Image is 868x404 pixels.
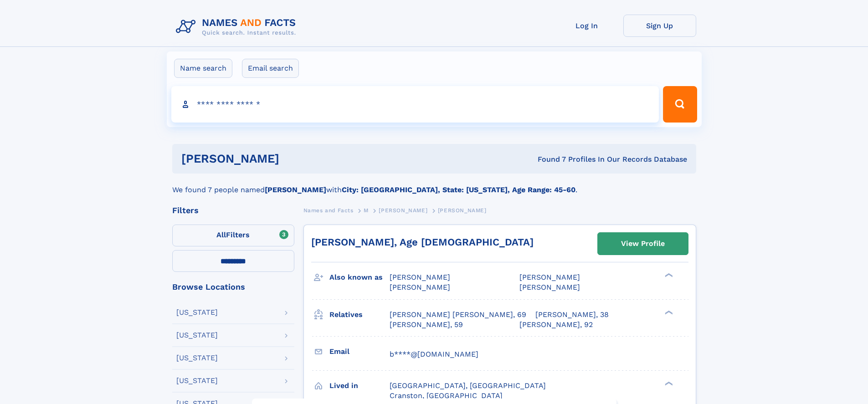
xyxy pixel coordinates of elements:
a: Names and Facts [303,205,354,216]
div: [US_STATE] [176,309,218,316]
div: Filters [172,206,294,215]
label: Email search [242,59,299,78]
button: Search Button [663,86,697,123]
a: Log In [550,15,623,37]
div: [US_STATE] [176,354,218,362]
div: ❯ [663,272,673,278]
a: Sign Up [623,15,696,37]
h1: [PERSON_NAME] [181,153,409,164]
span: All [216,230,226,239]
span: M [364,207,369,214]
input: search input [171,86,659,123]
div: [US_STATE] [176,377,218,384]
b: [PERSON_NAME] [265,185,326,194]
div: ❯ [663,380,673,386]
a: M [364,205,369,216]
div: ❯ [663,309,673,315]
b: City: [GEOGRAPHIC_DATA], State: [US_STATE], Age Range: 45-60 [342,185,575,194]
h3: Email [329,344,390,359]
h3: Relatives [329,307,390,322]
label: Filters [172,225,294,246]
span: [PERSON_NAME] [438,207,487,214]
span: [PERSON_NAME] [379,207,427,214]
span: [PERSON_NAME] [519,273,580,281]
a: [PERSON_NAME] [379,205,427,216]
img: Logo Names and Facts [172,15,303,39]
div: View Profile [621,233,665,254]
div: Found 7 Profiles In Our Records Database [408,154,687,164]
a: View Profile [598,233,688,255]
h3: Lived in [329,378,390,394]
span: [PERSON_NAME] [390,273,450,281]
a: [PERSON_NAME], Age [DEMOGRAPHIC_DATA] [311,236,534,248]
span: [PERSON_NAME] [390,283,450,291]
div: Browse Locations [172,283,294,291]
div: [US_STATE] [176,332,218,339]
a: [PERSON_NAME], 59 [390,320,463,330]
span: [PERSON_NAME] [519,283,580,291]
a: [PERSON_NAME], 92 [519,320,593,330]
div: We found 7 people named with . [172,174,696,195]
label: Name search [174,59,232,78]
a: [PERSON_NAME] [PERSON_NAME], 69 [390,310,526,320]
a: [PERSON_NAME], 38 [535,310,609,320]
h3: Also known as [329,270,390,285]
span: Cranston, [GEOGRAPHIC_DATA] [390,391,503,400]
span: [GEOGRAPHIC_DATA], [GEOGRAPHIC_DATA] [390,381,546,390]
